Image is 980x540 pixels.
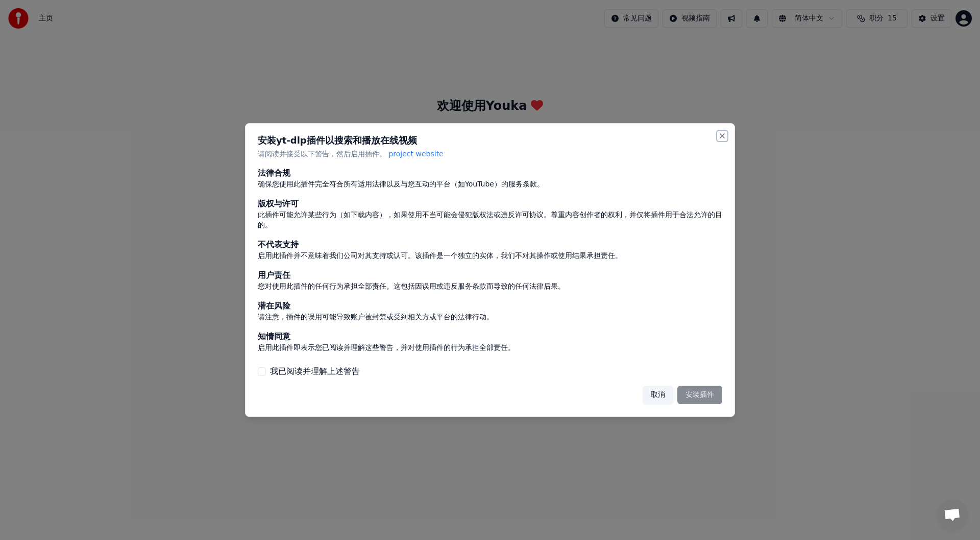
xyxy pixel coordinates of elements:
[258,239,722,251] div: 不代表支持
[643,386,673,404] button: 取消
[258,149,722,159] p: 请阅读并接受以下警告，然后启用插件。
[258,300,722,312] div: 潜在风险
[258,312,722,322] div: 请注意，插件的误用可能导致账户被封禁或受到相关方或平台的法律行动。
[258,210,722,231] div: 此插件可能允许某些行为（如下载内容），如果使用不当可能会侵犯版权法或违反许可协议。尊重内容创作者的权利，并仅将插件用于合法允许的目的。
[258,136,722,145] h2: 安装yt-dlp插件以搜索和播放在线视频
[258,331,722,343] div: 知情同意
[258,343,722,353] div: 启用此插件即表示您已阅读并理解这些警告，并对使用插件的行为承担全部责任。
[258,281,722,292] div: 您对使用此插件的任何行为承担全部责任。这包括因误用或违反服务条款而导致的任何法律后果。
[270,365,360,378] label: 我已阅读并理解上述警告
[258,251,722,262] div: 启用此插件并不意味着我们公司对其支持或认可。该插件是一个独立的实体，我们不对其操作或使用结果承担责任。
[258,168,722,180] div: 法律合规
[258,180,722,190] div: 确保您使用此插件完全符合所有适用法律以及与您互动的平台（如YouTube）的服务条款。
[258,269,722,281] div: 用户责任
[388,150,443,158] span: project website
[258,198,722,210] div: 版权与许可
